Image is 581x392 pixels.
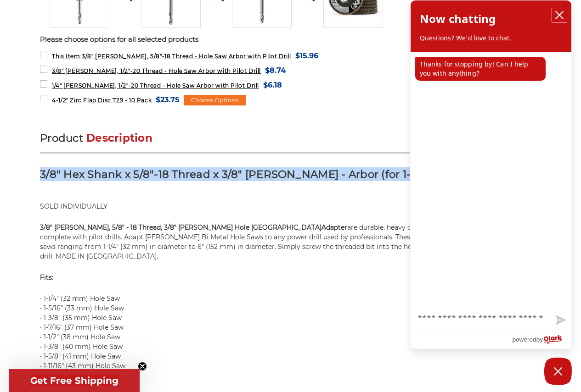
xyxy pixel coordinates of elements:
span: $8.74 [265,64,286,77]
span: 4-1/2" Zirc Flap Disc T29 - 10 Pack [52,97,152,104]
button: Close teaser [138,362,147,371]
strong: 3/8" Hex Shank x 5/8"-18 Thread x 3/8" [PERSON_NAME] - Arbor (for 1-1/4" - 6" Hole Saws) [40,168,511,181]
h2: Now chatting [420,10,496,28]
div: chat [411,52,571,307]
span: Get Free Shipping [30,375,118,386]
div: Choose Options [184,95,246,106]
span: Product [40,132,83,144]
p: Thanks for stopping by! Can I help you with anything? [415,57,546,81]
span: $23.75 [156,94,180,106]
p: : [40,273,541,282]
span: powered [512,334,536,345]
span: $15.96 [295,50,318,62]
p: are durable, heavy duty, carbon steel arbors that come complete with pilot drills. Adapt [PERSON_... [40,223,541,261]
button: close chatbox [552,8,567,22]
button: Send message [548,310,571,331]
a: Powered by Olark [512,331,571,348]
p: Please choose options for all selected products [40,34,541,45]
span: 1/4" [PERSON_NAME], 1/2"-20 Thread - Hole Saw Arbor with Pilot Drill [52,82,259,89]
button: Close Chatbox [544,358,572,385]
span: 3/8" [PERSON_NAME], 5/8"-18 Thread - Hole Saw Arbor with Pilot Drill [52,53,291,60]
strong: Fits [40,273,52,282]
div: Get Free ShippingClose teaser [9,369,140,392]
strong: Adapter [322,223,347,232]
p: Questions? We'd love to chat. [420,33,562,43]
p: SOLD INDIVIDUALLY [40,202,541,211]
strong: 3/8" [PERSON_NAME], 5/8" - 18 Thread, 3/8" [PERSON_NAME] Hole [GEOGRAPHIC_DATA] [40,223,322,232]
span: $6.18 [263,79,282,91]
span: Description [86,132,152,144]
span: 3/8" [PERSON_NAME], 1/2"-20 Thread - Hole Saw Arbor with Pilot Drill [52,67,261,74]
span: by [536,334,543,345]
strong: This Item: [52,53,82,60]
